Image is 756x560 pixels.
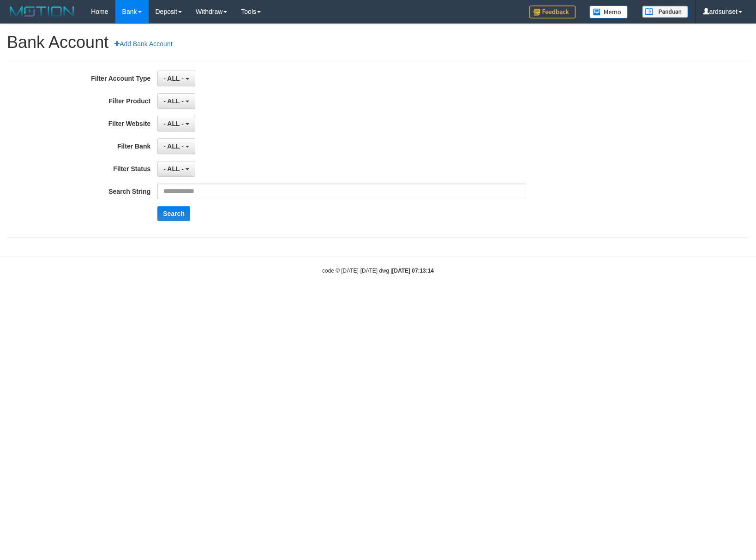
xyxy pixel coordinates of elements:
[7,5,77,18] img: MOTION_logo.png
[157,206,190,221] button: Search
[163,165,184,173] span: - ALL -
[108,36,178,52] a: Add Bank Account
[163,97,184,105] span: - ALL -
[529,6,576,18] img: Feedback.jpg
[642,6,688,18] img: panduan.png
[392,268,434,274] strong: [DATE] 07:13:14
[163,143,184,150] span: - ALL -
[322,268,434,274] small: code © [DATE]-[DATE] dwg |
[157,71,195,86] button: - ALL -
[589,6,628,18] img: Button%20Memo.svg
[157,116,195,131] button: - ALL -
[163,75,184,82] span: - ALL -
[157,138,195,154] button: - ALL -
[7,33,749,52] h1: Bank Account
[157,93,195,109] button: - ALL -
[157,161,195,177] button: - ALL -
[163,120,184,127] span: - ALL -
